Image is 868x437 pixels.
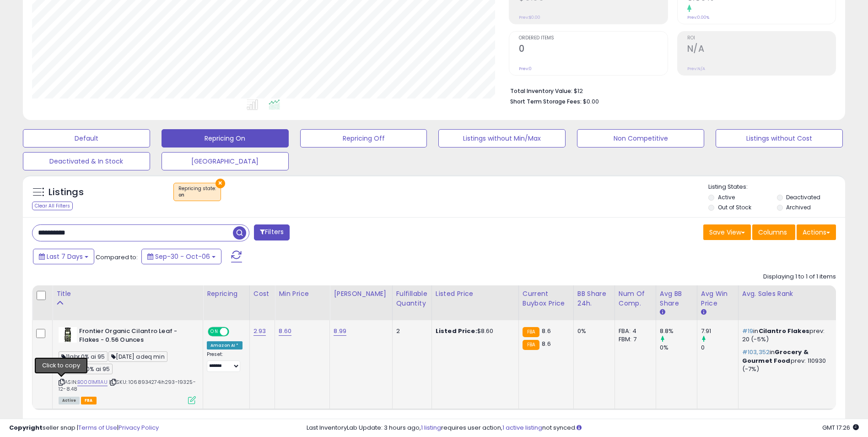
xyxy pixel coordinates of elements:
[59,364,113,374] span: [DATE] 0% ai 95
[716,129,843,147] button: Listings without Cost
[396,327,425,335] div: 2
[162,152,289,170] button: [GEOGRAPHIC_DATA]
[253,289,271,299] div: Cost
[822,423,859,432] span: 2025-10-14 17:26 GMT
[718,193,735,201] label: Active
[141,249,221,264] button: Sep-30 - Oct-06
[155,252,210,261] span: Sep-30 - Oct-06
[216,179,225,188] button: ×
[758,228,787,237] span: Columns
[59,327,196,403] div: ASIN:
[763,273,836,281] div: Displaying 1 to 1 of 1 items
[660,308,665,317] small: Avg BB Share.
[253,327,266,336] a: 2.93
[209,328,220,336] span: ON
[519,66,532,71] small: Prev: 0
[619,335,649,344] div: FBM: 7
[786,193,820,201] label: Deactivated
[718,203,751,211] label: Out of Stock
[510,87,572,95] b: Total Inventory Value:
[708,183,845,191] p: Listing States:
[78,423,117,432] a: Terms of Use
[77,378,108,386] a: B0001M11AU
[96,253,138,262] span: Compared to:
[519,15,540,20] small: Prev: $0.00
[502,423,542,432] a: 1 active listing
[510,98,582,105] b: Short Term Storage Fees:
[742,348,832,373] p: in prev: 110930 (-7%)
[334,289,388,299] div: [PERSON_NAME]
[583,97,599,106] span: $0.00
[59,378,196,392] span: | SKU: 1068934274ih293-19325-12-8.48
[396,289,428,308] div: Fulfillable Quantity
[519,36,667,41] span: Ordered Items
[542,339,550,348] span: 8.6
[660,344,697,352] div: 0%
[59,397,80,404] span: All listings currently available for purchase on Amazon
[59,327,77,343] img: 41sA-boSJ9L._SL40_.jpg
[436,289,515,299] div: Listed Price
[510,85,829,96] li: $12
[577,327,608,335] div: 0%
[279,289,326,299] div: Min Price
[660,327,697,335] div: 8.8%
[701,327,738,335] div: 7.91
[523,289,570,308] div: Current Buybox Price
[207,341,243,350] div: Amazon AI *
[207,289,246,299] div: Repricing
[178,185,216,199] span: Repricing state :
[752,224,795,240] button: Columns
[49,186,84,199] h5: Listings
[701,289,734,308] div: Avg Win Price
[59,351,108,362] span: 11abr 0% ai 95
[742,348,809,365] span: Grocery & Gourmet Food
[703,224,751,240] button: Save View
[742,289,835,299] div: Avg. Sales Rank
[300,129,427,147] button: Repricing Off
[119,423,159,432] a: Privacy Policy
[9,423,43,432] strong: Copyright
[79,327,190,346] b: Frontier Organic Cilantro Leaf - Flakes - 0.56 Ounces
[701,344,738,352] div: 0
[797,224,836,240] button: Actions
[254,224,290,240] button: Filters
[619,289,652,308] div: Num of Comp.
[334,327,346,336] a: 8.99
[687,15,709,20] small: Prev: 0.00%
[438,129,566,147] button: Listings without Min/Max
[523,340,539,350] small: FBA
[9,424,159,432] div: seller snap | |
[542,327,550,335] span: 8.6
[56,289,199,299] div: Title
[81,397,97,404] span: FBA
[47,252,83,261] span: Last 7 Days
[519,44,667,56] h2: 0
[421,423,441,432] a: 1 listing
[523,327,539,337] small: FBA
[178,192,216,198] div: on
[33,249,94,264] button: Last 7 Days
[108,351,167,362] span: [DATE] adeq min
[687,36,836,41] span: ROI
[279,327,291,336] a: 8.60
[742,327,753,335] span: #19
[687,44,836,56] h2: N/A
[32,202,73,210] div: Clear All Filters
[742,348,770,356] span: #103,352
[577,289,611,308] div: BB Share 24h.
[759,327,809,335] span: Cilantro Flakes
[23,129,150,147] button: Default
[786,203,811,211] label: Archived
[701,308,706,317] small: Avg Win Price.
[436,327,477,335] b: Listed Price:
[207,351,243,372] div: Preset:
[436,327,512,335] div: $8.60
[162,129,289,147] button: Repricing On
[742,327,832,344] p: in prev: 20 (-5%)
[687,66,705,71] small: Prev: N/A
[660,289,693,308] div: Avg BB Share
[23,152,150,170] button: Deactivated & In Stock
[619,327,649,335] div: FBA: 4
[228,328,243,336] span: OFF
[577,129,704,147] button: Non Competitive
